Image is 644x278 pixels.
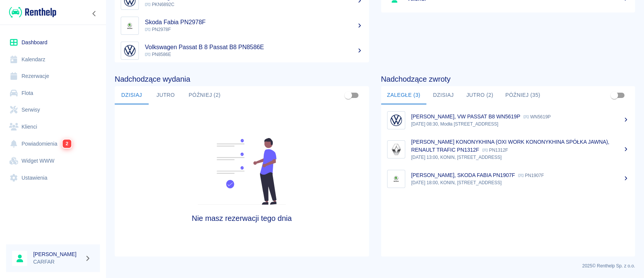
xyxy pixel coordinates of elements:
img: Image [389,142,403,157]
button: Zaległe (3) [381,86,426,104]
button: Dzisiaj [115,86,149,104]
p: 2025 © Renthelp Sp. z o.o. [115,262,635,269]
a: Ustawienia [6,169,100,186]
span: PN8586E [145,52,171,57]
a: Renthelp logo [6,6,56,19]
a: Kalendarz [6,51,100,68]
a: Widget WWW [6,152,100,169]
a: Klienci [6,118,100,135]
a: ImageVolkswagen Passat B 8 Passat B8 PN8586E PN8586E [115,38,369,63]
span: 2 [63,140,71,148]
p: [PERSON_NAME] KONONYKHINA (OXI WORK KONONYKHINA SPÓŁKA JAWNA), RENAULT TRAFIC PN1312F [411,139,609,153]
p: WN5619P [523,114,551,120]
p: [DATE] 13:00, KONIN, [STREET_ADDRESS] [411,154,629,161]
p: PN1312F [482,148,508,153]
a: Image[PERSON_NAME], VW PASSAT B8 WN5619P WN5619P[DATE] 08:30, Modła [STREET_ADDRESS] [381,107,635,133]
a: Image[PERSON_NAME], SKODA FABIA PN1907F PN1907F[DATE] 18:00, KONIN, [STREET_ADDRESS] [381,166,635,191]
p: [DATE] 18:00, KONIN, [STREET_ADDRESS] [411,179,629,186]
h6: [PERSON_NAME] [33,250,81,258]
span: PN2978F [145,27,171,32]
button: Jutro (2) [460,86,499,104]
a: ImageSkoda Fabia PN2978F PN2978F [115,13,369,38]
a: Flota [6,85,100,102]
span: Pokaż przypisane tylko do mnie [341,88,355,103]
button: Później (2) [183,86,227,104]
img: Image [123,43,137,58]
p: [DATE] 08:30, Modła [STREET_ADDRESS] [411,121,629,127]
h5: Volkswagen Passat B 8 Passat B8 PN8586E [145,43,363,51]
a: Serwisy [6,101,100,118]
span: PKN6892C [145,2,174,7]
h4: Nadchodzące wydania [115,75,369,84]
h4: Nadchodzące zwroty [381,75,635,84]
button: Później (35) [499,86,546,104]
p: [PERSON_NAME], SKODA FABIA PN1907F [411,172,515,178]
h5: Skoda Fabia PN2978F [145,19,363,26]
img: Renthelp logo [9,6,56,19]
button: Dzisiaj [426,86,460,104]
img: Fleet [193,138,290,205]
button: Zwiń nawigację [89,9,100,19]
a: Rezerwacje [6,68,100,85]
a: Dashboard [6,34,100,51]
img: Image [389,113,403,127]
img: Image [123,19,137,33]
h4: Nie masz rezerwacji tego dnia [146,214,337,223]
a: Powiadomienia2 [6,135,100,152]
p: CARFAR [33,258,81,266]
img: Image [389,172,403,186]
p: PN1907F [518,173,544,178]
a: Image[PERSON_NAME] KONONYKHINA (OXI WORK KONONYKHINA SPÓŁKA JAWNA), RENAULT TRAFIC PN1312F PN1312... [381,133,635,166]
span: Pokaż przypisane tylko do mnie [607,88,621,103]
p: [PERSON_NAME], VW PASSAT B8 WN5619P [411,113,520,120]
button: Jutro [149,86,183,104]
